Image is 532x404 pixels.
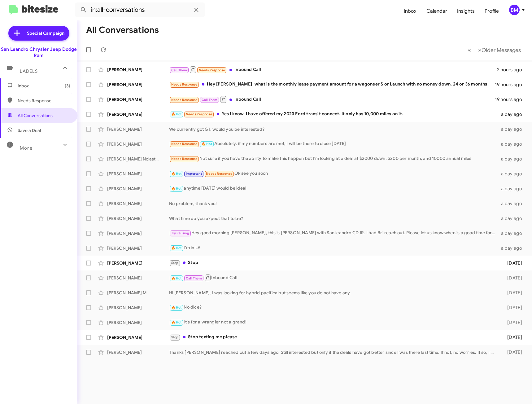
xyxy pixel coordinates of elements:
[107,111,169,117] div: [PERSON_NAME]
[480,2,504,20] a: Profile
[20,68,38,74] span: Labels
[169,334,498,341] div: Stop texting me please
[186,276,202,280] span: Call Them
[464,44,475,56] button: Previous
[498,305,527,311] div: [DATE]
[171,305,182,310] span: 🔥 Hot
[171,68,187,72] span: Call Them
[169,274,498,282] div: Inbound Call
[18,127,41,134] span: Save a Deal
[497,67,527,73] div: 2 hours ago
[8,26,69,41] a: Special Campaign
[169,140,498,147] div: Absolutely, if my numbers are met, I will be there to close [DATE]
[169,170,498,177] div: Ok see you soon
[186,172,202,176] span: Important
[464,44,525,56] nav: Page navigation example
[169,244,498,252] div: I'm in LA
[18,112,53,119] span: All Conversations
[169,95,495,103] div: Inbound Call
[169,111,498,118] div: Yes I know. I have offered my 2023 Ford transit connect. It only has 10,000 miles on it.
[169,349,498,355] div: Thanks [PERSON_NAME] reached out a few days ago. Still interested but only if the deals have got ...
[498,319,527,326] div: [DATE]
[107,319,169,326] div: [PERSON_NAME]
[202,142,212,146] span: 🔥 Hot
[482,47,521,54] span: Older Messages
[171,187,182,191] span: 🔥 Hot
[169,155,498,162] div: Not sure if you have the ability to make this happen but I'm looking at a deal at $2000 down, $20...
[107,186,169,192] div: [PERSON_NAME]
[498,230,527,236] div: a day ago
[474,44,525,56] button: Next
[107,305,169,311] div: [PERSON_NAME]
[107,141,169,147] div: [PERSON_NAME]
[495,81,527,88] div: 19 hours ago
[421,2,452,20] a: Calendar
[504,5,525,15] button: BM
[498,126,527,132] div: a day ago
[171,172,182,176] span: 🔥 Hot
[169,200,498,207] div: No problem, thank you!
[107,334,169,340] div: [PERSON_NAME]
[169,230,498,237] div: Hey good morning [PERSON_NAME], this is [PERSON_NAME] with San leandro CDJR. I had Bri reach out....
[169,126,498,132] div: We currently got GT, would you be interested?
[107,260,169,266] div: [PERSON_NAME]
[107,349,169,355] div: [PERSON_NAME]
[18,98,70,104] span: Needs Response
[199,68,225,72] span: Needs Response
[495,96,527,103] div: 19 hours ago
[75,2,205,17] input: Search
[107,67,169,73] div: [PERSON_NAME]
[171,98,198,102] span: Needs Response
[169,304,498,311] div: No dice?
[107,81,169,88] div: [PERSON_NAME]
[452,2,480,20] span: Insights
[498,245,527,251] div: a day ago
[107,230,169,236] div: [PERSON_NAME]
[478,46,482,54] span: »
[107,156,169,162] div: [PERSON_NAME] Nolastname121012854
[171,112,182,116] span: 🔥 Hot
[169,66,497,73] div: Inbound Call
[171,246,182,250] span: 🔥 Hot
[498,156,527,162] div: a day ago
[509,5,520,15] div: BM
[206,172,232,176] span: Needs Response
[171,335,179,339] span: Stop
[186,112,212,116] span: Needs Response
[498,171,527,177] div: a day ago
[498,275,527,281] div: [DATE]
[169,185,498,192] div: anytime [DATE] would be ideal
[498,290,527,296] div: [DATE]
[107,215,169,222] div: [PERSON_NAME]
[498,186,527,192] div: a day ago
[169,290,498,296] div: Hi [PERSON_NAME], I was looking for hybrid pacifica but seems like you do not have any.
[171,82,198,86] span: Needs Response
[202,98,218,102] span: Call Them
[169,215,498,222] div: What time do you expect that to be?
[399,2,421,20] a: Inbox
[107,126,169,132] div: [PERSON_NAME]
[20,145,33,151] span: More
[107,200,169,207] div: [PERSON_NAME]
[498,260,527,266] div: [DATE]
[171,276,182,280] span: 🔥 Hot
[498,141,527,147] div: a day ago
[468,46,471,54] span: «
[498,111,527,117] div: a day ago
[498,349,527,355] div: [DATE]
[498,334,527,340] div: [DATE]
[107,275,169,281] div: [PERSON_NAME]
[171,231,189,235] span: Try Pausing
[171,261,179,265] span: Stop
[65,83,70,89] span: (3)
[107,96,169,103] div: [PERSON_NAME]
[107,245,169,251] div: [PERSON_NAME]
[169,259,498,266] div: Stop
[171,142,198,146] span: Needs Response
[18,83,70,89] span: Inbox
[498,200,527,207] div: a day ago
[107,290,169,296] div: [PERSON_NAME] M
